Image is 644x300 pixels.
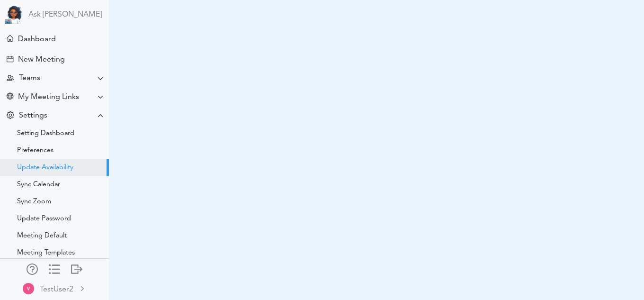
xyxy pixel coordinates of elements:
[7,56,13,63] div: Creating Meeting
[23,283,34,294] img: wvuGkRQF0sdBbk57ysQa9bXzsTtmvIuS2PmeCp1hnITZHa8lP+Gm3NFk8xSISMBAiAQMhEjAQIgEDIRIwECIBAyESMBAiAQMh...
[18,55,65,64] div: New Meeting
[18,35,56,44] div: Dashboard
[28,10,102,19] a: Ask [PERSON_NAME]
[17,217,71,221] div: Update Password
[17,234,67,238] div: Meeting Default
[7,111,14,120] div: Change Settings
[40,284,73,295] div: TestUser2
[17,148,54,153] div: Preferences
[19,74,40,83] div: Teams
[19,111,47,120] div: Settings
[17,182,60,187] div: Sync Calendar
[49,264,60,277] a: Change side menu
[5,5,24,24] img: Powered by TEAMCAL AI
[17,200,51,204] div: Sync Zoom
[17,251,75,255] div: Meeting Templates
[7,93,13,102] div: Share Meeting Link
[27,264,38,273] div: Manage Members and Externals
[49,264,60,273] div: Show only icons
[17,165,73,170] div: Update Availability
[1,278,108,299] a: TestUser2
[18,93,79,102] div: My Meeting Links
[17,131,74,136] div: Setting Dashboard
[7,35,13,42] div: Home
[71,264,82,273] div: Log out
